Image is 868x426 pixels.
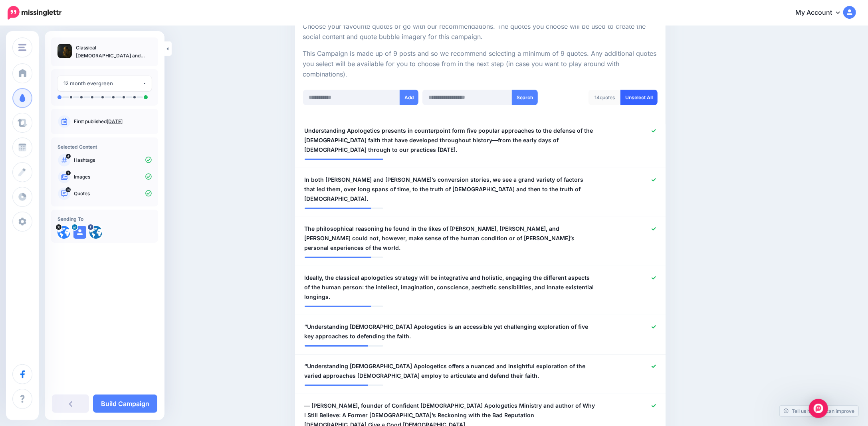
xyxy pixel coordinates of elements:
[66,154,71,159] span: 4
[305,175,596,204] span: In both [PERSON_NAME] and [PERSON_NAME]’s conversion stories, we see a grand variety of factors t...
[305,126,596,155] span: Understanding Apologetics presents in counterpoint form five popular approaches to the defense of...
[18,44,26,51] img: menu.png
[589,90,621,105] div: quotes
[57,216,152,222] h4: Sending To
[73,226,86,239] img: user_default_image.png
[780,406,858,416] a: Tell us how we can improve
[305,361,596,381] span: “Understanding [DEMOGRAPHIC_DATA] Apologetics offers a nuanced and insightful exploration of the ...
[305,224,596,253] span: The philosophical reasoning he found in the likes of [PERSON_NAME], [PERSON_NAME], and [PERSON_NA...
[107,118,123,124] a: [DATE]
[809,399,828,418] div: Open Intercom Messenger
[66,171,71,175] span: 1
[8,6,61,20] img: Missinglettr
[512,90,538,105] button: Search
[63,79,142,88] div: 12 month evergreen
[57,144,152,150] h4: Selected Content
[305,273,596,302] span: Ideally, the classical apologetics strategy will be integrative and holistic, engaging the differ...
[303,22,658,42] p: Choose your favourite quotes or go with our recommendations. The quotes you choose will be used t...
[595,94,600,100] span: 14
[76,44,152,60] p: Classical [DEMOGRAPHIC_DATA] and Contemporary Conversion Accounts
[620,90,658,105] a: Unselect All
[305,322,596,341] span: “Understanding [DEMOGRAPHIC_DATA] Apologetics is an accessible yet challenging exploration of fiv...
[74,118,152,125] p: First published
[57,76,152,91] button: 12 month evergreen
[400,90,418,105] button: Add
[74,157,152,164] p: Hashtags
[66,187,71,192] span: 14
[787,3,856,23] a: My Account
[74,173,152,181] p: Images
[57,226,70,239] img: td_899nf-45728.png
[74,190,152,197] p: Quotes
[303,49,658,80] p: This Campaign is made up of 9 posts and so we recommend selecting a minimum of 9 quotes. Any addi...
[89,226,102,239] img: picture-bsa73076.png
[57,44,72,58] img: 212ee422bff414ece789f79930daae4e_thumb.jpg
